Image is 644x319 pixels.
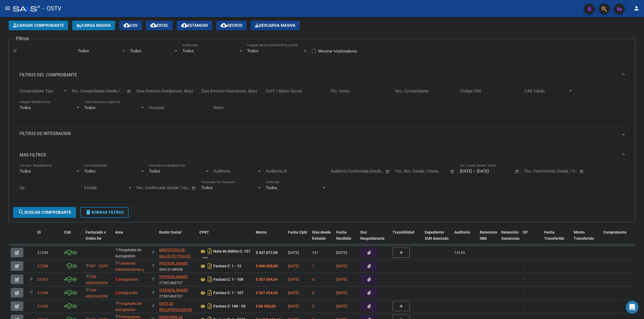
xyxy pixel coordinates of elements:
[182,48,194,53] span: Todos
[37,230,41,234] span: ID
[544,230,564,241] span: Fecha Transferido
[86,230,106,241] span: Facturado x Orden De
[18,209,24,215] mat-icon: search
[206,262,213,270] i: Descargar documento
[390,227,423,250] datatable-header-cell: Trazabilidad
[256,291,278,295] strong: $ 307.654,34
[452,227,478,250] datatable-header-cell: Auditoria
[199,230,209,234] span: CPBT
[13,207,76,218] button: Buscar Comprobante
[9,21,68,30] button: Cargar Comprobante
[78,48,89,53] span: Todos
[201,185,213,190] span: Todos
[336,277,347,282] span: [DATE]
[62,227,83,250] datatable-header-cell: CAE
[572,227,601,250] datatable-header-cell: Monto Transferido
[312,277,314,282] span: 4
[216,21,247,30] button: Gecros
[358,227,390,250] datatable-header-cell: Doc Respaldatoria
[20,131,618,137] mat-panel-title: FILTROS DE INTEGRACION
[130,48,141,53] span: Todos
[64,230,71,234] span: CAE
[318,48,357,54] span: Mostrar totalizadores
[84,169,96,174] span: Todos
[42,3,61,14] span: - OSTV
[86,288,108,317] span: C04 - ASOCIACION SANATORIAL SUR (GBA SUR)
[115,301,141,312] span: Hospitales de Autogestión
[523,230,528,234] span: OP
[4,5,11,12] mat-icon: menu
[501,230,519,241] span: Retención Ganancias
[357,169,383,174] input: Fecha fin
[37,277,48,282] span: 21247
[334,227,358,250] datatable-header-cell: Fecha Recibido
[181,23,208,28] span: Estandar
[149,169,160,174] span: Todos
[256,230,267,234] span: Monto
[336,264,347,268] span: [DATE]
[551,169,577,174] input: Fecha fin
[37,304,48,308] span: 21245
[256,264,278,268] strong: $ 600.000,00
[137,185,158,190] input: Fecha inicio
[395,169,417,174] input: Fecha inicio
[197,227,254,250] datatable-header-cell: CPBT
[35,227,62,250] datatable-header-cell: ID
[159,275,188,279] span: [PERSON_NAME]
[177,21,212,30] button: Estandar
[159,301,195,312] div: 30718615700
[206,302,213,310] i: Descargar documento
[84,105,96,110] span: Todos
[288,264,299,268] span: [DATE]
[460,169,472,174] input: Fecha inicio
[214,169,257,174] span: Auditoría
[312,291,314,295] span: 4
[20,152,618,158] mat-panel-title: MAS FILTROS
[83,227,113,250] datatable-header-cell: Facturado x Orden De
[312,230,331,241] span: Días desde Emisión
[85,210,124,215] span: Borrar Filtros
[206,288,213,297] i: Descargar documento
[312,264,314,268] span: 1
[523,250,524,255] span: -
[288,277,299,282] span: [DATE]
[150,22,157,28] mat-icon: cloud_download
[159,288,188,292] span: [PERSON_NAME]
[574,230,594,241] span: Monto Transferido
[159,287,195,298] div: 27301463737
[126,88,132,95] button: Open calendar
[256,277,278,282] strong: $ 307.654,34
[254,227,286,250] datatable-header-cell: Monto
[312,250,319,255] span: 161
[251,21,300,30] app-download-masive: Descarga masiva de comprobantes (adjuntos)
[20,169,31,174] span: Todos
[523,264,524,268] span: -
[115,230,123,234] span: Area
[37,291,48,295] span: 21246
[449,168,456,175] button: Open calendar
[146,21,173,30] button: EXCEL
[191,185,197,191] button: Open calendar
[159,274,195,285] div: 27301463737
[37,264,48,268] span: 21248
[98,89,125,93] input: Fecha fin
[123,22,130,28] mat-icon: cloud_download
[13,164,631,201] div: MAS FILTROS
[159,315,183,319] span: MARPAMA SA
[115,277,138,282] span: Integración
[20,72,618,78] mat-panel-title: FILTROS DEL COMPROBANTE
[454,250,465,256] div: 14129
[422,169,448,174] input: Fecha fin
[163,185,189,190] input: Fecha fin
[72,89,94,93] input: Fecha inicio
[478,227,499,250] datatable-header-cell: Retencion IIBB
[579,168,585,175] button: Open calendar
[84,185,128,190] span: Estado
[288,304,299,308] span: [DATE]
[499,227,521,250] datatable-header-cell: Retención Ganancias
[181,22,188,28] mat-icon: cloud_download
[360,230,385,241] span: Doc Respaldatoria
[86,275,108,303] span: C04 - ASOCIACION SANATORIAL SUR (GBA SUR)
[159,248,191,264] span: MINISTERIO DE SALUD DE PCIA DE BSAS
[247,48,258,53] span: Todos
